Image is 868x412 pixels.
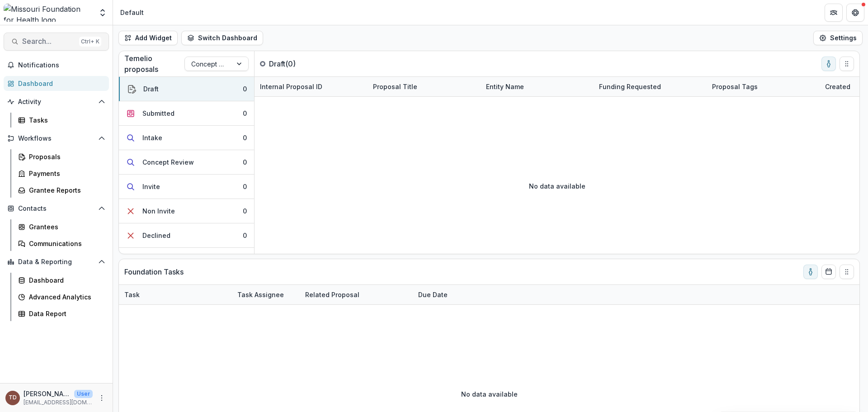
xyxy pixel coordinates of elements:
button: More [96,393,107,403]
div: Tasks [29,115,102,125]
p: No data available [529,181,585,191]
a: Dashboard [4,76,109,91]
div: Grantee Reports [29,185,102,195]
span: Data & Reporting [18,258,94,266]
button: Drag [840,57,854,71]
div: Intake [142,133,162,142]
button: Partners [825,4,843,22]
div: 0 [243,231,247,240]
div: Internal Proposal ID [255,77,368,96]
div: Dashboard [18,79,102,88]
div: Advanced Analytics [29,292,102,302]
button: Draft0 [119,77,254,101]
div: Task [119,285,232,304]
a: Proposals [14,149,109,164]
div: Proposals [29,152,102,161]
div: Related Proposal [300,285,413,304]
button: Settings [813,31,863,45]
button: Non Invite0 [119,199,254,223]
div: Task Assignee [232,285,300,304]
div: Task Assignee [232,290,289,299]
img: Missouri Foundation for Health logo [4,4,93,22]
p: Draft ( 0 ) [269,58,337,69]
button: Submitted0 [119,101,254,126]
div: 0 [243,133,247,142]
div: Non Invite [142,206,175,216]
div: Ctrl + K [79,37,101,47]
nav: breadcrumb [117,6,147,19]
div: Due Date [413,285,481,304]
div: 0 [243,109,247,118]
p: [PERSON_NAME] [24,389,71,398]
button: toggle-assigned-to-me [803,265,818,279]
div: Funding Requested [594,77,707,96]
div: Payments [29,169,102,178]
div: Submitted [142,109,175,118]
button: Intake0 [119,126,254,150]
div: 0 [243,84,247,94]
a: Payments [14,166,109,181]
div: Communications [29,239,102,248]
div: Internal Proposal ID [255,82,328,91]
a: Tasks [14,113,109,128]
button: Calendar [821,265,836,279]
div: Proposal Title [368,77,481,96]
div: 0 [243,157,247,167]
button: Declined0 [119,223,254,248]
div: Funding Requested [594,82,666,91]
button: Open Activity [4,95,109,109]
div: Grantees [29,222,102,232]
button: Drag [840,265,854,279]
button: Notifications [4,58,109,72]
div: Concept Review [142,157,194,167]
div: Invite [142,182,160,191]
div: Declined [142,231,170,240]
span: Contacts [18,205,94,213]
button: Concept Review0 [119,150,254,175]
div: Entity Name [481,77,594,96]
a: Grantees [14,219,109,234]
p: [EMAIL_ADDRESS][DOMAIN_NAME] [24,398,93,407]
p: Foundation Tasks [124,266,184,277]
button: Invite0 [119,175,254,199]
div: Draft [143,84,159,94]
div: Due Date [413,290,453,299]
div: Data Report [29,309,102,318]
span: Workflows [18,135,94,142]
div: Dashboard [29,275,102,285]
a: Advanced Analytics [14,289,109,304]
p: User [74,390,93,398]
div: Proposal Tags [707,77,820,96]
div: Created [820,82,856,91]
div: 0 [243,182,247,191]
button: toggle-assigned-to-me [821,57,836,71]
button: Open entity switcher [96,4,109,22]
div: Entity Name [481,82,529,91]
div: 0 [243,206,247,216]
div: Related Proposal [300,290,365,299]
div: Default [120,8,144,17]
span: Search... [22,37,75,46]
button: Add Widget [118,31,178,45]
button: Open Data & Reporting [4,255,109,269]
a: Communications [14,236,109,251]
p: No data available [461,389,518,399]
p: Temelio proposals [124,53,184,75]
a: Data Report [14,306,109,321]
div: Task [119,290,145,299]
button: Open Workflows [4,131,109,146]
a: Dashboard [14,273,109,288]
span: Activity [18,98,94,106]
button: Open Contacts [4,201,109,216]
div: Ty Dowdy [9,395,17,401]
button: Get Help [846,4,864,22]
